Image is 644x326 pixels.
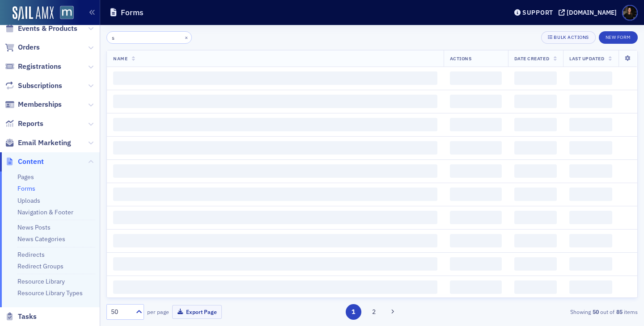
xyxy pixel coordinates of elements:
strong: 50 [591,308,600,316]
span: ‌ [569,71,612,85]
span: Content [18,157,44,167]
a: Redirect Groups [17,262,64,270]
span: ‌ [113,71,437,85]
span: ‌ [450,234,502,247]
span: ‌ [514,188,557,201]
img: SailAMX [60,6,74,20]
label: per page [147,308,169,316]
span: ‌ [514,71,557,85]
span: Name [113,55,127,62]
a: Subscriptions [5,81,62,91]
div: Showing out of items [467,308,638,316]
span: ‌ [569,164,612,178]
span: ‌ [514,141,557,155]
button: New Form [599,31,638,44]
span: Events & Products [18,24,77,33]
a: New Form [599,33,638,41]
a: Pages [17,173,34,181]
span: ‌ [450,95,502,108]
span: ‌ [569,211,612,224]
span: ‌ [450,164,502,178]
span: ‌ [450,141,502,155]
span: ‌ [569,280,612,294]
span: ‌ [569,118,612,131]
span: ‌ [113,118,437,131]
button: Export Page [172,305,222,319]
span: Memberships [18,100,62,109]
a: News Categories [17,235,65,243]
h1: Forms [121,7,144,18]
strong: 85 [614,308,624,316]
span: Last Updated [569,55,604,62]
a: Resource Library Types [17,289,83,297]
span: ‌ [514,257,557,271]
span: Orders [18,42,40,52]
span: ‌ [113,164,437,178]
a: Content [5,157,44,167]
span: ‌ [450,257,502,271]
span: ‌ [569,257,612,271]
a: Tasks [5,312,37,322]
span: ‌ [514,211,557,224]
span: ‌ [514,95,557,108]
span: ‌ [514,280,557,294]
span: ‌ [450,188,502,201]
a: Resource Library [17,277,65,285]
span: Date Created [514,55,549,62]
input: Search… [106,31,192,44]
a: Registrations [5,62,61,71]
button: × [182,33,191,41]
button: 1 [346,304,361,320]
div: Support [522,8,553,17]
div: [DOMAIN_NAME] [567,8,617,17]
span: ‌ [450,280,502,294]
span: ‌ [514,118,557,131]
span: Tasks [18,312,37,322]
span: ‌ [113,234,437,247]
button: [DOMAIN_NAME] [559,9,620,16]
a: News Posts [17,223,51,231]
a: Email Marketing [5,138,71,148]
span: ‌ [113,280,437,294]
span: ‌ [450,118,502,131]
span: Subscriptions [18,81,62,91]
span: ‌ [569,95,612,108]
span: Registrations [18,62,61,71]
a: Events & Products [5,24,77,33]
a: Uploads [17,196,40,205]
span: ‌ [569,188,612,201]
span: ‌ [569,141,612,155]
span: Actions [450,55,472,62]
a: View Homepage [54,6,74,21]
span: ‌ [569,234,612,247]
span: ‌ [450,71,502,85]
span: ‌ [113,141,437,155]
span: ‌ [450,211,502,224]
div: Bulk Actions [554,35,589,40]
a: Reports [5,119,43,129]
span: ‌ [113,95,437,108]
a: Forms [17,184,35,192]
button: Bulk Actions [541,31,595,44]
div: 50 [111,307,131,317]
span: ‌ [113,188,437,201]
a: Redirects [17,251,45,259]
a: Orders [5,42,40,52]
span: ‌ [514,234,557,247]
span: Email Marketing [18,138,71,148]
a: Memberships [5,100,62,109]
span: Profile [622,5,638,21]
span: ‌ [514,164,557,178]
a: Navigation & Footer [17,208,73,216]
span: ‌ [113,257,437,271]
button: 2 [366,304,381,320]
span: ‌ [113,211,437,224]
span: Reports [18,119,43,129]
img: SailAMX [13,6,54,21]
